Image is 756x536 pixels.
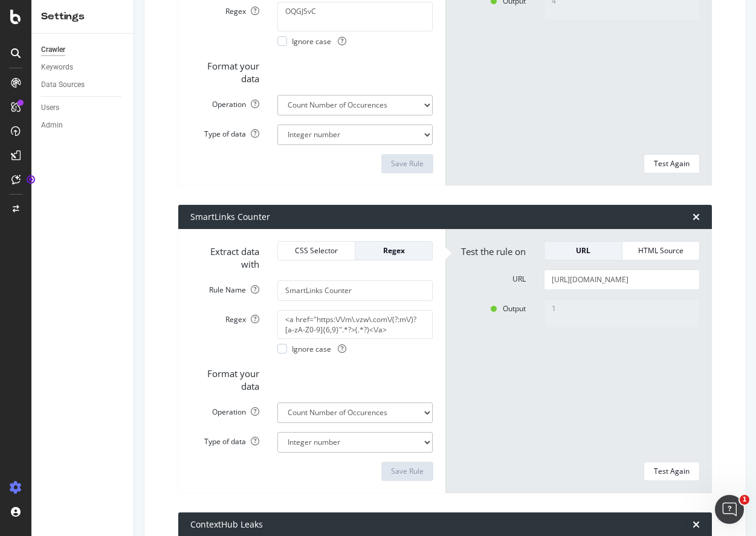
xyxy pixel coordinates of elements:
[41,61,125,74] a: Keywords
[740,495,749,505] span: 1
[41,102,125,114] a: Users
[544,299,700,328] textarea: 1
[622,241,700,260] button: HTML Source
[654,466,690,476] div: Test Again
[381,462,433,481] button: Save Rule
[715,495,744,524] iframe: Intercom live chat
[381,154,433,173] button: Save Rule
[391,466,424,476] div: Save Rule
[277,241,355,260] button: CSS Selector
[544,270,700,290] input: Set a URL
[644,154,700,173] button: Test Again
[181,124,268,139] label: Type of data
[448,299,535,314] label: Output
[448,241,535,258] label: Test the rule on
[693,212,700,222] div: times
[181,310,268,325] label: Regex
[654,158,690,169] div: Test Again
[554,245,612,256] div: URL
[277,310,433,339] textarea: <a href="https:\/\/m\.vzw\.com\/(?:m\/)?[a-zA-Z0-9]{6,9}".*?>(.*?)<\/a>
[181,280,268,295] label: Rule Name
[448,270,535,284] label: URL
[41,79,125,91] a: Data Sources
[41,79,85,91] div: Data Sources
[181,241,268,271] label: Extract data with
[288,245,345,256] div: CSS Selector
[181,56,268,86] label: Format your data
[41,44,65,56] div: Crawler
[41,61,73,74] div: Keywords
[693,520,700,529] div: times
[41,44,125,56] a: Crawler
[190,211,270,223] div: SmartLinks Counter
[41,102,59,114] div: Users
[41,10,124,24] div: Settings
[544,241,622,260] button: URL
[181,402,268,417] label: Operation
[292,36,346,47] span: Ignore case
[365,245,422,256] div: Regex
[181,95,268,109] label: Operation
[41,119,125,132] a: Admin
[41,119,63,132] div: Admin
[181,363,268,393] label: Format your data
[181,2,268,16] label: Regex
[277,2,433,31] textarea: OQGJSvC
[355,241,433,260] button: Regex
[190,518,263,531] div: ContextHub Leaks
[25,174,36,185] div: Tooltip anchor
[292,344,346,354] span: Ignore case
[181,432,268,447] label: Type of data
[632,245,690,256] div: HTML Source
[277,280,433,301] input: Provide a name
[644,462,700,481] button: Test Again
[391,158,424,169] div: Save Rule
